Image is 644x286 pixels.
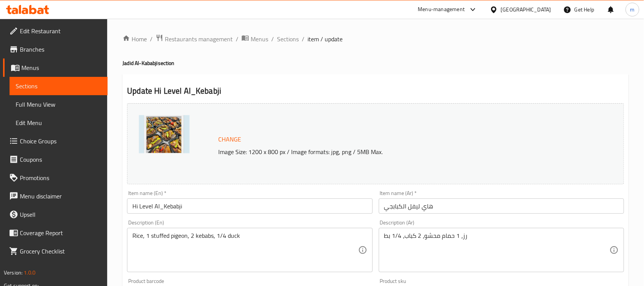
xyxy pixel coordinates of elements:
[20,26,101,36] span: Edit Restaurant
[302,34,304,44] li: /
[24,268,35,278] span: 1.0.0
[150,34,153,44] li: /
[3,58,108,77] a: Menus
[215,132,244,147] button: Change
[3,132,108,150] a: Choice Groups
[3,242,108,260] a: Grocery Checklist
[10,77,108,95] a: Sections
[127,85,624,97] h2: Update Hi Level Al_Kebabji
[16,118,101,127] span: Edit Menu
[236,34,238,44] li: /
[127,198,372,214] input: Enter name En
[139,115,190,153] img: mmw_638951584855783762
[20,173,101,182] span: Promotions
[3,187,108,205] a: Menu disclaimer
[379,198,624,214] input: Enter name Ar
[241,34,268,44] a: Menus
[271,34,274,44] li: /
[251,34,268,44] span: Menus
[20,136,101,146] span: Choice Groups
[277,34,299,44] a: Sections
[3,224,108,242] a: Coverage Report
[3,169,108,187] a: Promotions
[20,228,101,237] span: Coverage Report
[16,100,101,109] span: Full Menu View
[20,155,101,164] span: Coupons
[132,232,358,268] textarea: Rice, 1 stuffed pigeon, 2 kebabs, 1/4 duck
[20,247,101,256] span: Grocery Checklist
[308,34,343,44] span: item / update
[156,34,233,44] a: Restaurants management
[122,59,629,67] h4: Jadid Al-Kababji section
[165,34,233,44] span: Restaurants management
[122,34,147,44] a: Home
[10,95,108,114] a: Full Menu View
[3,22,108,40] a: Edit Restaurant
[20,45,101,54] span: Branches
[3,150,108,169] a: Coupons
[218,134,241,145] span: Change
[630,5,635,14] span: m
[3,40,108,58] a: Branches
[3,205,108,224] a: Upsell
[16,81,101,91] span: Sections
[501,5,551,14] div: [GEOGRAPHIC_DATA]
[215,147,570,156] p: Image Size: 1200 x 800 px / Image formats: jpg, png / 5MB Max.
[20,210,101,219] span: Upsell
[10,114,108,132] a: Edit Menu
[418,5,465,14] div: Menu-management
[20,192,101,201] span: Menu disclaimer
[4,268,23,278] span: Version:
[21,63,101,72] span: Menus
[122,34,629,44] nav: breadcrumb
[384,232,610,268] textarea: رز، 1 حمام محشو، 2 كباب، 1/4 بط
